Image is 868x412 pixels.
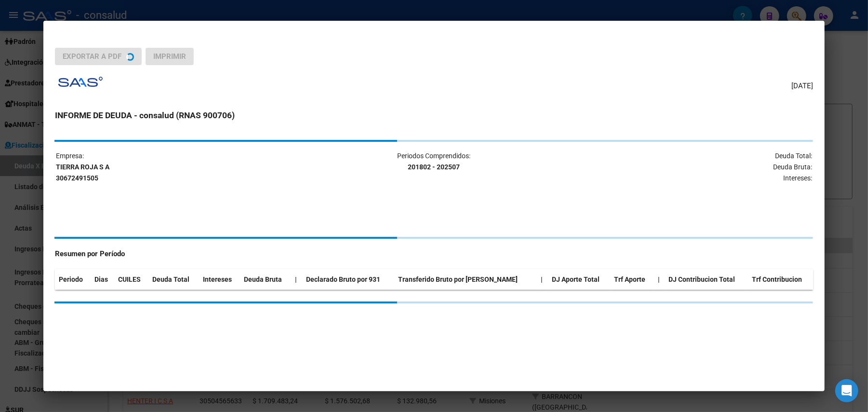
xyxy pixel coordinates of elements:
th: Intereses [199,269,240,290]
th: Deuda Total [148,269,199,290]
th: Declarado Bruto por 931 [302,269,394,290]
th: | [654,269,665,290]
th: DJ Contribucion Total [665,269,748,290]
th: CUILES [115,269,149,290]
h3: INFORME DE DEUDA - consalud (RNAS 900706) [55,109,813,122]
th: DJ Aporte Total [548,269,610,290]
strong: TIERRA ROJA S A 30672491505 [56,163,109,182]
h4: Resumen por Período [55,248,813,260]
span: Exportar a PDF [63,52,121,61]
span: Imprimir [153,52,186,61]
th: | [292,269,302,290]
th: Deuda Bruta [240,269,292,290]
p: Deuda Total: Deuda Bruta: Intereses: [561,151,812,183]
p: Periodos Comprendidos: [308,151,560,173]
span: [DATE] [791,81,813,92]
th: Dias [91,269,114,290]
div: Open Intercom Messenger [835,379,858,402]
th: | [537,269,548,290]
button: Imprimir [146,48,194,65]
th: Trf Aporte [610,269,654,290]
button: Exportar a PDF [55,48,142,65]
th: Transferido Bruto por [PERSON_NAME] [394,269,537,290]
th: Trf Contribucion [748,269,813,290]
th: Periodo [55,269,91,290]
strong: 201802 - 202507 [408,163,460,171]
p: Empresa: [56,151,307,183]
